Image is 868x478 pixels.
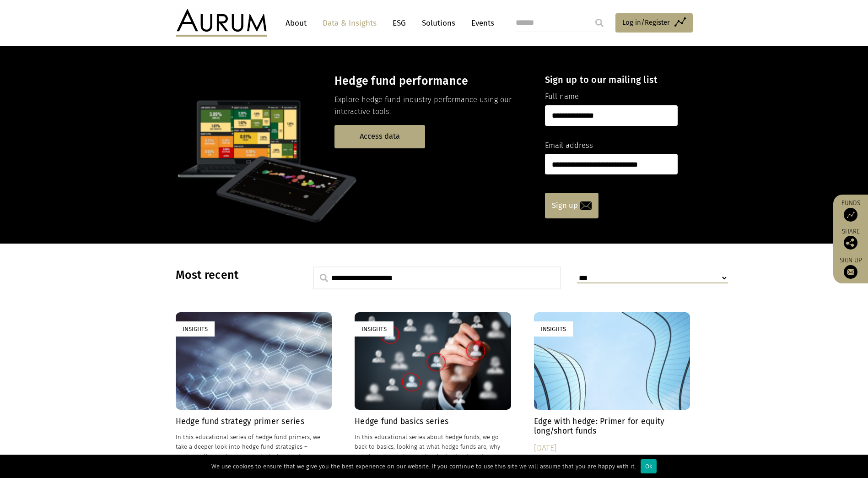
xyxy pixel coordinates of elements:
[281,15,311,32] a: About
[590,14,609,32] input: Submit
[176,432,332,461] p: In this educational series of hedge fund primers, we take a deeper look into hedge fund strategie...
[334,125,425,148] a: Access data
[176,268,290,282] h3: Most recent
[838,228,863,250] div: Share
[417,15,460,32] a: Solutions
[615,13,693,33] a: Log in/Register
[318,15,381,32] a: Data & Insights
[838,256,863,279] a: Sign up
[467,15,494,32] a: Events
[534,417,690,436] h4: Edge with hedge: Primer for equity long/short funds
[641,459,657,473] div: Ok
[355,321,394,337] div: Insights
[355,432,511,461] p: In this educational series about hedge funds, we go back to basics, looking at what hedge funds a...
[534,321,573,337] div: Insights
[844,236,857,250] img: Share this post
[844,208,857,222] img: Access Funds
[580,201,592,210] img: email-icon
[176,321,215,337] div: Insights
[622,17,670,28] span: Log in/Register
[254,453,293,460] span: sub-strategies
[334,94,529,118] p: Explore hedge fund industry performance using our interactive tools.
[545,91,579,103] label: Full name
[334,74,529,88] h3: Hedge fund performance
[534,442,690,455] div: [DATE]
[545,140,593,152] label: Email address
[320,274,328,282] img: search.svg
[176,417,332,426] h4: Hedge fund strategy primer series
[545,74,678,85] h4: Sign up to our mailing list
[545,193,598,218] a: Sign up
[176,9,267,37] img: Aurum
[388,15,410,32] a: ESG
[844,265,857,279] img: Sign up to our newsletter
[355,417,511,426] h4: Hedge fund basics series
[838,199,863,222] a: Funds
